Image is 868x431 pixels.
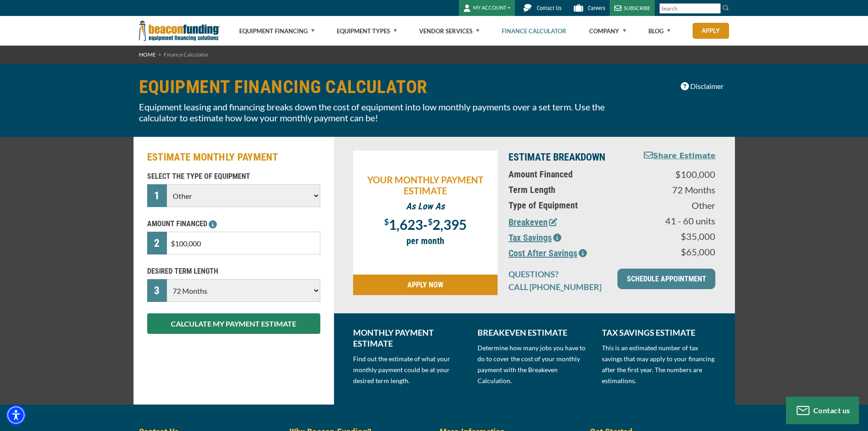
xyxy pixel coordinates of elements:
[139,51,156,58] a: HOME
[139,101,629,123] p: Equipment leasing and financing breaks down the cost of equipment into low monthly payments over ...
[644,151,716,162] button: Share Estimate
[636,246,715,257] p: $65,000
[617,269,715,289] a: SCHEDULE APPOINTMENT
[711,5,719,12] a: Clear search text
[602,343,715,386] p: This is an estimated number of tax savings that may apply to your financing after the first year....
[384,217,389,227] span: $
[537,5,561,11] span: Contact Us
[693,23,729,39] a: Apply
[636,200,715,211] p: Other
[147,151,320,164] h2: ESTIMATE MONTHLY PAYMENT
[358,216,493,231] p: -
[147,184,167,207] div: 1
[353,327,467,349] p: MONTHLY PAYMENT ESTIMATE
[508,281,606,292] p: CALL [PHONE_NUMBER]
[636,215,715,226] p: 41 - 60 units
[358,174,493,196] p: YOUR MONTHLY PAYMENT ESTIMATE
[419,16,479,46] a: Vendor Services
[589,16,626,46] a: Company
[164,51,209,58] span: Finance Calculator
[636,231,715,242] p: $35,000
[636,169,715,180] p: $100,000
[147,313,320,334] button: CALCULATE MY PAYMENT ESTIMATE
[147,171,320,182] p: SELECT THE TYPE OF EQUIPMENT
[690,81,724,92] span: Disclaimer
[428,217,432,227] span: $
[6,405,26,425] div: Accessibility Menu
[353,353,467,386] p: Find out the estimate of what your monthly payment could be at your desired term length.
[659,3,721,14] input: Search
[786,397,859,424] button: Contact us
[602,327,715,338] p: TAX SAVINGS ESTIMATE
[636,184,715,195] p: 72 Months
[648,16,670,46] a: Blog
[508,215,557,229] button: Breakeven
[432,216,467,233] span: 2,395
[239,16,314,46] a: Equipment Financing
[389,216,423,233] span: 1,623
[139,16,220,46] img: Beacon Funding Corporation logo
[353,275,498,295] a: APPLY NOW
[139,78,629,97] h1: EQUIPMENT FINANCING CALCULATOR
[147,218,320,229] p: AMOUNT FINANCED
[508,184,625,195] p: Term Length
[147,232,167,254] div: 2
[478,343,591,386] p: Determine how many jobs you have to do to cover the cost of your monthly payment with the Breakev...
[508,200,625,211] p: Type of Equipment
[508,231,561,244] button: Tax Savings
[502,16,566,46] a: Finance Calculator
[337,16,397,46] a: Equipment Types
[147,279,167,302] div: 3
[508,169,625,180] p: Amount Financed
[508,151,625,164] p: ESTIMATE BREAKDOWN
[358,235,493,246] p: per month
[588,5,605,11] span: Careers
[478,327,591,338] p: BREAKEVEN ESTIMATE
[508,269,606,280] p: QUESTIONS?
[358,201,493,212] p: As Low As
[167,232,320,254] input: $
[675,78,729,95] button: Disclaimer
[147,266,320,277] p: DESIRED TERM LENGTH
[722,4,729,11] img: Search
[813,406,850,415] span: Contact us
[508,246,587,260] button: Cost After Savings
